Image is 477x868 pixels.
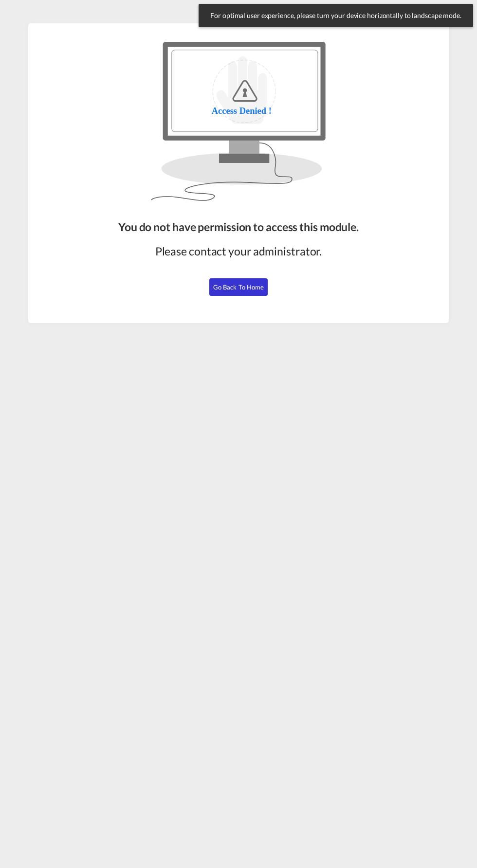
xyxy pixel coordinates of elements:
[155,244,322,258] span: Please contact your administrator.
[76,31,401,211] img: access-denied.svg
[118,219,359,235] div: You do not have permission to access this module.
[209,278,268,296] button: Go Back to Home
[207,11,464,20] span: For optimal user experience, please turn your device horizontally to landscape mode.
[213,283,264,291] span: Go Back to Home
